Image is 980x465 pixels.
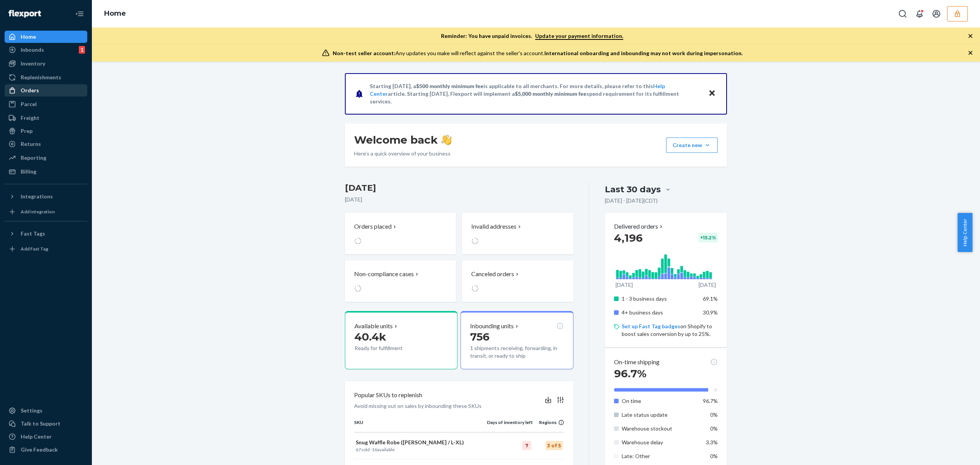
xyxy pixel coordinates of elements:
[333,50,395,56] span: Non-test seller account:
[622,397,697,405] p: On time
[5,206,87,218] a: Add Integration
[5,228,87,240] button: Fast Tags
[441,134,452,145] img: hand-wave emoji
[622,309,697,316] p: 4+ business days
[441,32,623,40] p: Reminder: You have unpaid invoices.
[21,74,61,81] div: Replenishments
[345,260,456,302] button: Non-compliance cases
[354,344,425,352] p: Ready for fulfillment
[470,344,563,360] p: 1 shipments receiving, forwarding, in transit, or ready to ship
[470,330,490,343] span: 756
[622,452,697,460] p: Late: Other
[710,425,718,432] span: 0%
[21,208,55,215] div: Add Integration
[354,222,392,231] p: Orders placed
[356,446,485,453] p: sold · available
[5,190,87,203] button: Integrations
[462,260,573,302] button: Canceled orders
[461,311,573,369] button: Inbounding units7561 shipments receiving, forwarding, in transit, or ready to ship
[5,125,87,137] a: Prep
[372,447,377,452] span: 16
[622,295,697,303] p: 1 - 3 business days
[471,270,514,278] p: Canceled orders
[622,323,718,338] p: on Shopify to boost sales conversion by up to 25%.
[354,330,386,343] span: 40.4k
[546,441,563,450] div: 3 of 5
[5,98,87,110] a: Parcel
[957,213,972,252] button: Help Center
[622,425,697,432] p: Warehouse stockout
[333,49,743,57] div: Any updates you make will reflect against the seller's account.
[533,419,564,426] div: Regions
[354,270,414,278] p: Non-compliance cases
[710,411,718,418] span: 0%
[912,6,927,21] button: Open notifications
[535,33,623,40] a: Update your payment information.
[5,44,87,56] a: Inbounds1
[21,154,46,162] div: Reporting
[622,323,680,329] a: Set up Fast Tag badges
[21,407,42,414] div: Settings
[21,87,39,94] div: Orders
[345,213,456,254] button: Orders placed
[5,404,87,417] a: Settings
[5,138,87,150] a: Returns
[21,127,33,135] div: Prep
[703,398,718,404] span: 96.7%
[706,439,718,445] span: 3.3%
[21,230,45,237] div: Fast Tags
[354,322,393,331] p: Available units
[710,453,718,459] span: 0%
[5,418,87,430] a: Talk to Support
[5,112,87,124] a: Freight
[21,420,60,427] div: Talk to Support
[79,46,85,54] div: 1
[666,138,718,153] button: Create new
[5,431,87,443] a: Help Center
[345,196,573,203] p: [DATE]
[21,114,39,122] div: Freight
[614,231,643,244] span: 4,196
[21,46,44,54] div: Inbounds
[703,295,718,302] span: 69.1%
[21,246,48,252] div: Add Fast Tag
[605,197,658,205] p: [DATE] - [DATE] ( CDT )
[345,311,457,369] button: Available units40.4kReady for fulfillment
[699,233,718,242] div: + 15.2 %
[354,391,422,400] p: Popular SKUs to replenish
[354,419,487,432] th: SKU
[370,82,701,105] p: Starting [DATE], a is applicable to all merchants. For more details, please refer to this article...
[622,439,697,446] p: Warehouse delay
[21,446,58,454] div: Give Feedback
[5,31,87,43] a: Home
[72,6,87,21] button: Close Navigation
[356,439,485,446] p: Snug Waffle Robe ([PERSON_NAME] / L-XL)
[5,165,87,178] a: Billing
[21,140,41,148] div: Returns
[21,193,53,200] div: Integrations
[21,100,37,108] div: Parcel
[5,71,87,84] a: Replenishments
[354,150,452,157] p: Here’s a quick overview of your business
[471,222,516,231] p: Invalid addresses
[929,6,944,21] button: Open account menu
[5,243,87,255] a: Add Fast Tag
[703,309,718,316] span: 30.9%
[21,168,36,175] div: Billing
[416,83,483,89] span: $500 monthly minimum fee
[515,90,586,97] span: $5,000 monthly minimum fee
[98,3,132,25] ol: breadcrumbs
[8,10,41,18] img: Flexport logo
[544,50,743,56] span: International onboarding and inbounding may not work during impersonation.
[21,60,45,67] div: Inventory
[5,444,87,456] button: Give Feedback
[354,133,452,147] h1: Welcome back
[470,322,514,331] p: Inbounding units
[462,213,573,254] button: Invalid addresses
[895,6,910,21] button: Open Search Box
[345,182,573,194] h3: [DATE]
[21,433,52,440] div: Help Center
[707,88,717,99] button: Close
[616,281,633,289] p: [DATE]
